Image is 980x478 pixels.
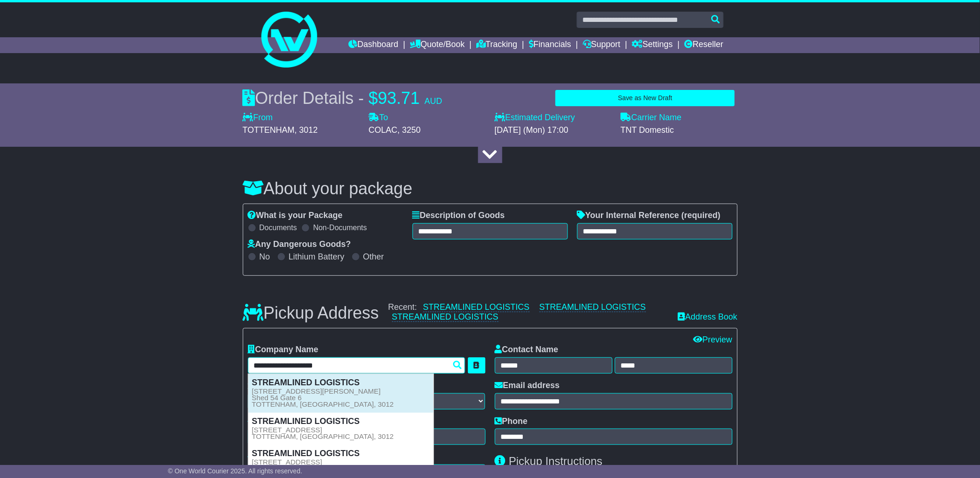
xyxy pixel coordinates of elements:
a: Settings [632,37,673,53]
label: Contact Name [495,345,559,355]
label: Non-Documents [313,223,367,232]
a: Dashboard [349,37,399,53]
a: Quote/Book [410,37,465,53]
label: Any Dangerous Goods? [248,239,351,250]
a: Address Book [678,312,737,322]
a: Tracking [476,37,517,53]
label: Estimated Delivery [495,113,612,123]
div: TNT Domestic [621,125,738,136]
label: Lithium Battery [289,252,345,262]
a: STREAMLINED LOGISTICS [540,302,646,312]
strong: STREAMLINED LOGISTICS [252,449,360,458]
strong: STREAMLINED LOGISTICS [252,417,360,426]
label: From [243,113,273,123]
span: , 3012 [294,125,318,135]
a: STREAMLINED LOGISTICS [423,302,530,312]
span: Pickup Instructions [509,455,602,467]
label: Company Name [248,345,319,355]
div: [DATE] (Mon) 17:00 [495,125,612,136]
a: Support [583,37,620,53]
button: Save as New Draft [555,90,735,106]
label: Other [363,252,384,262]
a: Financials [529,37,571,53]
strong: STREAMLINED LOGISTICS [252,378,360,387]
span: 93.71 [378,89,420,108]
small: [STREET_ADDRESS][PERSON_NAME] Shed 54 Gate 6 TOTTENHAM, [GEOGRAPHIC_DATA], 3012 [252,388,394,408]
span: $ [369,89,378,108]
label: What is your Package [248,211,343,221]
h3: About your package [243,179,738,198]
h3: Pickup Address [243,304,379,322]
span: COLAC [369,125,398,135]
label: Carrier Name [621,113,682,123]
span: TOTTENHAM [243,125,295,135]
span: AUD [425,96,442,106]
label: To [369,113,388,123]
label: Email address [495,381,560,391]
label: No [260,252,270,262]
label: Phone [495,417,528,427]
small: [STREET_ADDRESS] TOTTENHAM, [GEOGRAPHIC_DATA], 3012 [252,427,394,440]
a: Preview [693,335,732,344]
a: STREAMLINED LOGISTICS [392,312,499,322]
span: © One World Courier 2025. All rights reserved. [168,467,302,475]
div: Order Details - [243,88,442,108]
label: Description of Goods [413,211,505,221]
span: , 3250 [398,125,421,135]
a: Reseller [684,37,723,53]
div: Recent: [388,302,669,322]
label: Documents [260,223,297,232]
label: Your Internal Reference (required) [577,211,721,221]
